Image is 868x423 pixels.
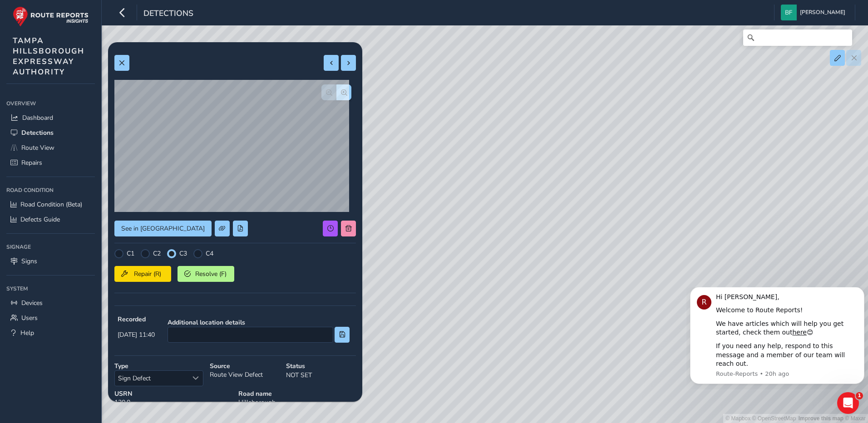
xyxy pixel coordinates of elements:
[118,315,155,324] strong: Recorded
[781,5,797,20] img: diamond-layout
[286,362,356,370] strong: Status
[20,200,82,209] span: Road Condition (Beta)
[856,392,863,399] span: 1
[6,325,95,340] a: Help
[30,19,171,28] div: Welcome to Route Reports!
[21,128,54,137] span: Detections
[13,35,84,77] span: TAMPA HILLSBOROUGH EXPRESSWAY AUTHORITY
[6,183,95,197] div: Road Condition
[22,113,53,122] span: Dashboard
[6,282,95,295] div: System
[131,270,164,278] span: Repair (R)
[6,155,95,170] a: Repairs
[10,8,25,22] div: Profile image for Route-Reports
[143,8,193,20] span: Detections
[118,330,155,339] span: [DATE] 11:40
[686,287,868,389] iframe: Intercom notifications message
[127,249,134,258] label: C1
[743,30,852,46] input: Search
[6,212,95,227] a: Defects Guide
[30,54,171,81] div: If you need any help, respond to this message and a member of our team will reach out.
[188,371,203,386] div: Select a type
[114,389,232,398] strong: USRN
[6,254,95,269] a: Signs
[210,362,280,370] strong: Source
[168,318,350,327] strong: Additional location details
[6,240,95,254] div: Signage
[30,32,171,50] div: We have articles which will help you get started, check them out 😊
[207,359,283,389] div: Route View Defect
[6,110,95,125] a: Dashboard
[30,83,171,91] p: Message from Route-Reports, sent 20h ago
[21,299,43,307] span: Devices
[121,224,205,233] span: See in [GEOGRAPHIC_DATA]
[6,125,95,140] a: Detections
[111,386,235,410] div: 120.0
[21,143,54,152] span: Route View
[781,5,848,20] button: [PERSON_NAME]
[20,215,60,224] span: Defects Guide
[115,371,188,386] span: Sign Defect
[30,5,171,81] div: Message content
[6,310,95,325] a: Users
[153,249,161,258] label: C2
[6,140,95,155] a: Route View
[114,362,203,370] strong: Type
[194,270,227,278] span: Resolve (F)
[114,266,171,282] button: Repair (R)
[837,392,859,414] iframe: Intercom live chat
[800,5,845,20] span: [PERSON_NAME]
[179,249,187,258] label: C3
[6,197,95,212] a: Road Condition (Beta)
[20,329,34,337] span: Help
[6,295,95,310] a: Devices
[21,314,38,322] span: Users
[6,97,95,110] div: Overview
[30,5,171,15] div: Hi [PERSON_NAME],
[238,389,356,398] strong: Road name
[178,266,234,282] button: Resolve (F)
[106,41,120,49] a: here
[235,386,359,410] div: Hillsborough
[206,249,213,258] label: C4
[21,257,37,266] span: Signs
[13,6,89,27] img: rr logo
[286,370,356,380] p: NOT SET
[21,158,42,167] span: Repairs
[114,221,212,236] button: See in Route View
